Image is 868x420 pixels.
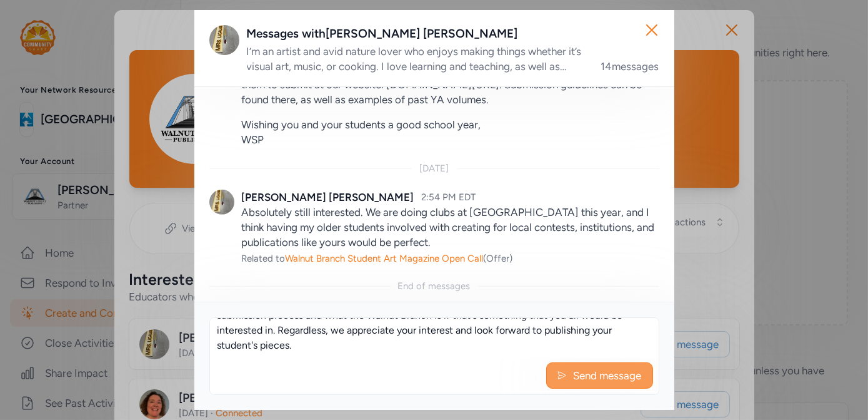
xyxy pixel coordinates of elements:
[242,117,659,147] p: Wishing you and your students a good school year, WSP
[247,44,586,74] div: I’m an artist and avid nature lover who enjoys making things whether it’s visual art, music, or c...
[247,25,659,43] div: Messages with [PERSON_NAME] [PERSON_NAME]
[422,192,476,203] span: 2:54 PM EDT
[286,253,484,264] span: Walnut Branch Student Art Magazine Open Call
[398,280,471,292] div: End of messages
[209,190,234,215] img: Avatar
[601,59,659,74] div: 14 messages
[546,362,653,389] button: Send message
[242,190,414,205] div: [PERSON_NAME] [PERSON_NAME]
[242,205,659,250] p: Absolutely still interested. We are doing clubs at [GEOGRAPHIC_DATA] this year, and I think havin...
[572,368,642,383] span: Send message
[209,25,239,55] img: Avatar
[242,253,513,264] span: Related to (Offer)
[210,318,659,358] textarea: Fantastic! We'd love to see their work. We're also available to speak to classes about the submis...
[419,162,449,175] div: [DATE]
